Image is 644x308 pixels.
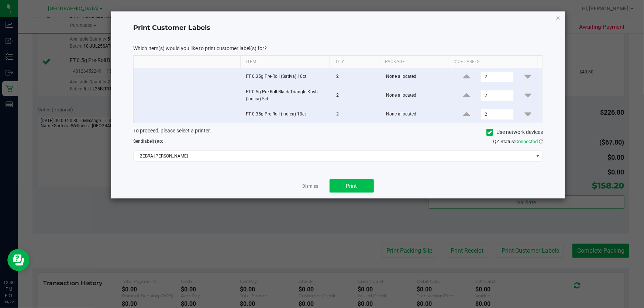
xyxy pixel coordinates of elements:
[515,139,538,144] span: Connected
[330,56,379,68] th: Qty
[133,23,543,33] h4: Print Customer Labels
[332,106,382,123] td: 2
[133,45,543,52] p: Which item(s) would you like to print customer label(s) for?
[332,68,382,86] td: 2
[382,106,452,123] td: None allocated
[134,151,533,161] span: ZEBRA-[PERSON_NAME]
[379,56,448,68] th: Package
[241,106,332,123] td: FT 0.35g Pre-Roll (Indica) 10ct
[133,139,163,144] span: Send to:
[240,56,330,68] th: Item
[346,183,357,189] span: Print
[143,139,158,144] span: label(s)
[7,249,30,271] iframe: Resource center
[382,68,452,86] td: None allocated
[382,86,452,106] td: None allocated
[493,139,543,144] span: QZ Status:
[303,183,318,190] a: Dismiss
[486,128,543,136] label: Use network devices
[448,56,538,68] th: # of labels
[241,68,332,86] td: FT 0.35g Pre-Roll (Sativa) 10ct
[241,86,332,106] td: FT 0.5g Pre-Roll Black Triangle Kush (Indica) 5ct
[332,86,382,106] td: 2
[330,179,374,193] button: Print
[128,127,548,138] div: To proceed, please select a printer.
